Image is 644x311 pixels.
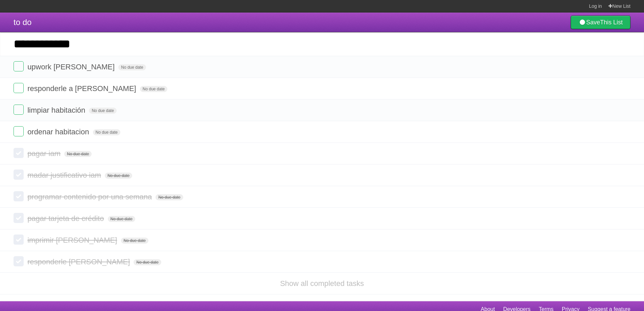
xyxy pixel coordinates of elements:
span: No due date [89,108,116,114]
span: No due date [108,216,135,222]
span: No due date [134,259,161,265]
label: Done [14,83,24,93]
span: upwork [PERSON_NAME] [27,63,116,71]
label: Done [14,105,24,115]
label: Done [14,256,24,266]
span: No due date [105,173,132,179]
span: to do [14,18,31,27]
span: No due date [121,238,148,244]
span: madar justificativo iam [27,171,103,179]
span: ordenar habitacion [27,128,91,136]
span: programar contenido por una semana [27,193,153,201]
label: Done [14,191,24,201]
span: pagar iam [27,149,62,158]
span: No due date [118,64,146,70]
label: Done [14,235,24,245]
label: Done [14,148,24,158]
span: pagar tarjeta de crédito [27,214,105,223]
span: No due date [93,129,120,135]
span: responderle [PERSON_NAME] [27,258,132,266]
span: responderle a [PERSON_NAME] [27,84,138,93]
a: Show all completed tasks [280,279,364,288]
span: No due date [156,194,183,200]
span: imprimir [PERSON_NAME] [27,236,119,244]
label: Done [14,61,24,71]
label: Done [14,213,24,223]
span: limpiar habitación [27,106,87,114]
span: No due date [140,86,167,92]
a: SaveThis List [571,16,630,29]
label: Done [14,126,24,136]
b: This List [600,19,623,26]
span: No due date [64,151,92,157]
label: Done [14,170,24,180]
